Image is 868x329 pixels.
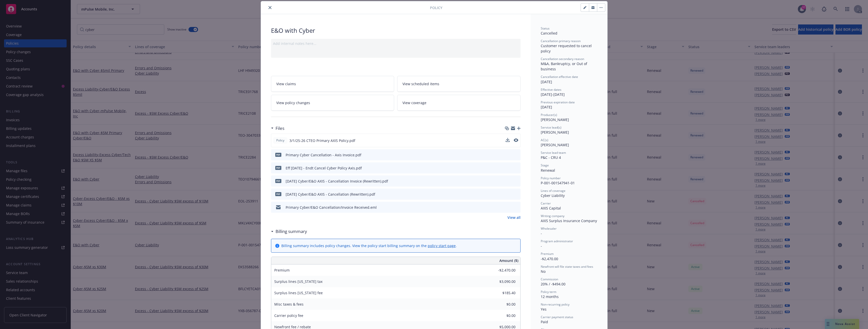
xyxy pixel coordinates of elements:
[514,192,519,197] button: preview file
[506,138,510,143] button: download file
[274,279,322,284] span: Surplus lines [US_STATE] tax
[541,315,573,319] span: Carrier payment status
[541,231,542,236] span: -
[506,192,510,197] button: download file
[541,113,557,117] span: Producer(s)
[541,206,561,211] span: AXIS Capital
[271,95,394,111] a: View policy changes
[276,100,310,105] span: View policy changes
[541,43,593,53] span: Customer requested to cancel policy
[275,166,281,170] span: pdf
[275,153,281,157] span: pdf
[274,302,304,307] span: Misc taxes & fees
[541,130,569,135] span: [PERSON_NAME]
[275,138,285,143] span: Policy
[541,105,552,109] span: [DATE]
[541,269,546,274] span: No
[289,138,355,143] span: 3/1/25-26 CTEO Primary AXIS Policy.pdf
[507,215,521,220] a: View all
[486,278,519,285] input: 0.00
[541,226,557,231] span: Wholesaler
[541,151,566,155] span: Service lead team
[275,192,281,196] span: pdf
[541,218,597,223] span: AXIS Surplus Insurance Company
[506,165,510,171] button: download file
[541,264,593,269] span: Newfront will file state taxes and fees
[541,100,575,104] span: Previous expiration date
[286,205,377,210] div: Primary Cyber/E&O Cancellation/Invoice Received.eml
[274,313,303,318] span: Carrier policy fee
[541,75,578,79] span: Cancellation effective date
[286,192,375,197] div: [DATE] Cyber/E&O AXIS - Cancellation (Rewritten).pdf
[541,294,559,299] span: 12 months
[271,76,394,92] a: View claims
[541,277,558,281] span: Commission
[541,252,554,256] span: Premium
[402,100,426,105] span: View coverage
[276,228,307,235] h3: Billing summary
[506,178,510,184] button: download file
[514,165,519,171] button: preview file
[541,307,547,312] span: Yes
[541,176,561,180] span: Policy number
[274,290,323,295] span: Surplus lines [US_STATE] fee
[541,57,584,61] span: Cancellation secondary reason
[397,95,521,111] a: View coverage
[541,155,561,160] span: P&C - CRU 4
[541,256,558,261] span: -$2,470.00
[541,290,556,294] span: Policy term
[541,214,564,218] span: Writing company
[402,81,439,86] span: View scheduled items
[276,125,284,132] h3: Files
[486,312,519,319] input: 0.00
[541,125,561,130] span: Service lead(s)
[541,181,575,185] span: P-001-001547941-01
[286,165,362,171] div: Eff [DATE] - Endt Cancel Cyber Policy Axis.pdf
[267,5,273,11] button: close
[541,31,557,36] span: Cancelled
[541,39,581,43] span: Cancellation primary reason
[541,239,573,243] span: Program administrator
[274,268,290,273] span: Premium
[541,87,561,92] span: Effective dates
[506,205,510,210] button: download file
[514,178,519,184] button: preview file
[397,76,521,92] a: View scheduled items
[541,193,597,198] div: Cyber Liability
[271,26,521,35] div: E&O with Cyber
[286,152,361,158] div: Primary Cyber Cancellation - Axis Invoice.pdf
[541,168,555,173] span: Renewal
[281,243,457,248] div: Billing summary includes policy changes. View the policy start billing summary on the .
[541,302,569,307] span: Non-recurring policy
[541,163,549,167] span: Stage
[541,319,548,324] span: Paid
[541,61,588,71] span: M&A, Bankruptcy, or Out of business
[541,117,569,122] span: [PERSON_NAME]
[486,301,519,308] input: 0.00
[275,179,281,183] span: pdf
[506,152,510,158] button: download file
[514,152,519,158] button: preview file
[514,138,518,143] button: preview file
[506,138,510,142] button: download file
[541,26,550,31] span: Status
[514,138,518,142] button: preview file
[428,243,456,248] a: policy start page
[541,79,552,84] span: [DATE]
[276,81,296,86] span: View claims
[430,5,442,10] span: Policy
[486,266,519,274] input: 0.00
[514,205,519,210] button: preview file
[271,125,284,132] div: Files
[286,178,388,184] div: [DATE] Cyber/E&O AXIS - Cancellation Invoice (Rewritten).pdf
[541,189,565,193] span: Lines of coverage
[271,228,307,235] div: Billing summary
[499,258,518,263] span: Amount ($)
[273,41,519,46] div: Add internal notes here...
[541,142,569,147] span: [PERSON_NAME]
[541,87,597,97] div: [DATE] - [DATE]
[541,138,548,142] span: AC(s)
[541,282,565,286] span: 20% / -$494.00
[486,289,519,297] input: 0.00
[541,244,542,248] span: -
